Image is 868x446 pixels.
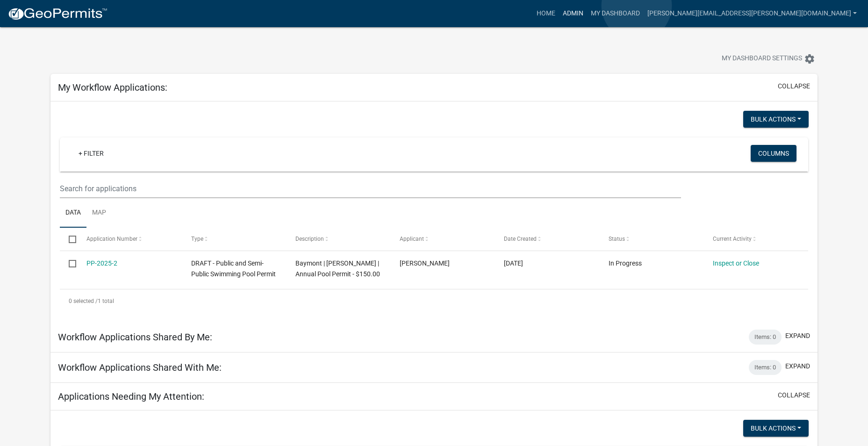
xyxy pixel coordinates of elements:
div: Items: 0 [749,360,782,375]
span: My Dashboard Settings [722,53,802,65]
a: PP-2025-2 [86,259,117,267]
span: Emily Shoemaker [400,259,450,267]
datatable-header-cell: Current Activity [704,228,808,250]
button: My Dashboard Settingssettings [714,50,823,68]
span: 06/10/2025 [504,259,523,267]
a: Home [533,5,559,22]
div: 1 total [60,289,808,313]
div: Items: 0 [749,330,782,345]
button: collapse [778,390,810,400]
datatable-header-cell: Type [182,228,286,250]
span: Type [191,236,203,242]
span: Application Number [86,236,137,242]
a: Inspect or Close [713,259,759,267]
span: Description [295,236,324,242]
span: Applicant [400,236,424,242]
input: Search for applications [60,179,681,198]
span: Baymont | Emily | Annual Pool Permit - $150.00 [295,259,380,278]
h5: Applications Needing My Attention: [58,391,204,402]
datatable-header-cell: Description [287,228,391,250]
button: expand [785,361,810,371]
button: Columns [751,145,796,162]
datatable-header-cell: Application Number [78,228,182,250]
a: Map [86,198,112,228]
span: Current Activity [713,236,752,242]
a: Data [60,198,86,228]
datatable-header-cell: Date Created [495,228,599,250]
a: My Dashboard [587,5,644,22]
a: Admin [559,5,587,22]
button: collapse [778,81,810,91]
span: In Progress [609,259,642,267]
h5: Workflow Applications Shared With Me: [58,362,222,373]
button: Bulk Actions [743,111,809,128]
span: Status [609,236,625,242]
a: + Filter [71,145,111,162]
span: 0 selected / [69,298,98,304]
datatable-header-cell: Select [60,228,78,250]
span: Date Created [504,236,537,242]
datatable-header-cell: Applicant [391,228,495,250]
button: Bulk Actions [743,420,809,437]
div: collapse [50,101,818,322]
h5: My Workflow Applications: [58,82,167,93]
datatable-header-cell: Status [599,228,703,250]
h5: Workflow Applications Shared By Me: [58,331,212,343]
span: DRAFT - Public and Semi-Public Swimming Pool Permit [191,259,276,278]
button: expand [785,331,810,341]
a: [PERSON_NAME][EMAIL_ADDRESS][PERSON_NAME][DOMAIN_NAME] [644,5,861,22]
i: settings [804,53,815,65]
